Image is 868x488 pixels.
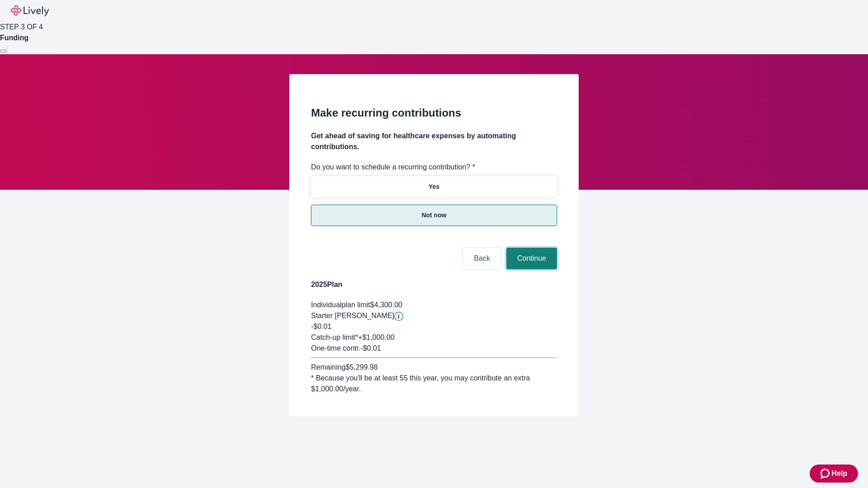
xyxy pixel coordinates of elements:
span: Catch-up limit* [311,333,358,341]
button: Yes [311,176,557,197]
img: Lively [11,5,49,16]
label: Do you want to schedule a recurring contribution? * [311,162,475,173]
button: Lively will contribute $0.01 to establish your account [394,312,403,321]
span: + $1,000.00 [358,333,395,341]
span: Remaining [311,363,345,371]
button: Zendesk support iconHelp [810,465,858,483]
span: - $0.01 [360,344,381,352]
button: Back [463,248,501,269]
span: Starter [PERSON_NAME] [311,312,394,319]
h4: 2025 Plan [311,279,557,290]
p: Yes [429,182,439,192]
button: Continue [506,248,557,269]
h4: Get ahead of saving for healthcare expenses by automating contributions. [311,131,557,152]
h2: Make recurring contributions [311,105,557,121]
span: $5,299.98 [345,363,377,371]
button: Not now [311,205,557,226]
span: -$0.01 [311,323,331,330]
svg: Starter penny details [394,312,403,321]
p: Not now [421,211,446,220]
div: * Because you'll be at least 55 this year, you may contribute an extra $1,000.00 /year. [311,373,557,394]
span: $4,300.00 [370,301,402,309]
span: Help [831,468,847,479]
svg: Zendesk support icon [821,468,831,479]
span: One-time contr. [311,344,360,352]
span: Individual plan limit [311,301,370,309]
